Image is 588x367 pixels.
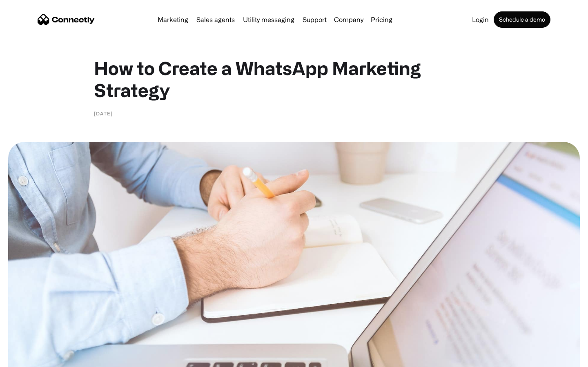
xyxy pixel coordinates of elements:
a: home [38,13,95,26]
div: Company [334,14,363,25]
a: Login [469,16,492,23]
aside: Language selected: English [8,353,49,364]
h1: How to Create a WhatsApp Marketing Strategy [94,57,494,101]
a: Sales agents [193,16,238,23]
a: Schedule a demo [494,11,550,28]
a: Utility messaging [240,16,298,23]
a: Pricing [367,16,396,23]
a: Support [299,16,330,23]
a: Marketing [154,16,192,23]
div: Company [332,14,366,25]
div: [DATE] [94,109,113,117]
ul: Language list [16,353,49,364]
